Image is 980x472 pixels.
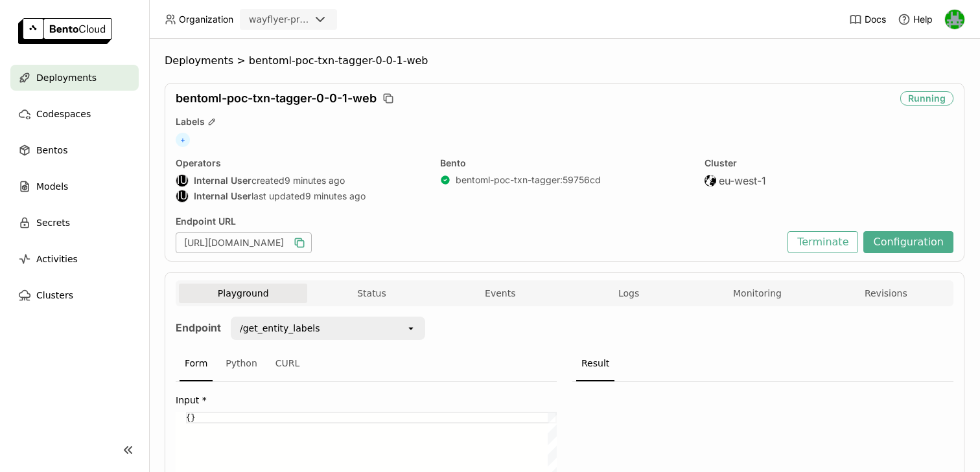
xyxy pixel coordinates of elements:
a: Models [10,174,139,199]
span: Help [913,14,933,25]
svg: open [406,323,416,333]
div: /get_entity_labels [240,322,320,335]
button: Configuration [863,231,953,253]
div: IU [176,190,188,202]
span: Activities [36,251,78,267]
button: Status [307,284,436,303]
a: Clusters [10,282,139,308]
span: Codespaces [36,106,91,122]
button: Monitoring [693,284,821,303]
button: Revisions [822,284,950,303]
div: Internal User [176,190,189,203]
div: Result [576,346,614,381]
img: logo [18,18,112,44]
div: Labels [176,116,953,128]
span: Docs [865,14,886,25]
div: Internal User [176,174,189,187]
input: Selected wayflyer-prod. [311,14,312,27]
div: [URL][DOMAIN_NAME] [176,232,312,253]
div: Python [220,346,262,381]
a: bentoml-poc-txn-tagger:59756cd [456,174,601,186]
span: Deployments [36,70,97,85]
span: bentoml-poc-txn-tagger-0-0-1-web [249,54,428,67]
span: Logs [618,287,639,299]
span: Clusters [36,287,73,303]
span: Secrets [36,215,70,230]
span: Organization [179,14,233,25]
div: Cluster [705,157,953,169]
strong: Internal User [194,175,251,186]
div: Bento [440,157,689,169]
div: Running [900,91,953,106]
strong: Internal User [194,190,251,202]
nav: Breadcrumbs navigation [165,54,964,67]
button: Playground [179,284,307,303]
strong: Endpoint [176,321,221,334]
button: Terminate [787,231,858,253]
img: Sean Hickey [945,10,964,29]
a: Activities [10,246,139,272]
a: Bentos [10,137,139,163]
div: IU [176,175,188,186]
label: Input * [176,395,557,405]
button: Events [436,284,565,303]
span: 9 minutes ago [285,175,345,186]
span: {} [186,413,195,422]
a: Docs [849,13,886,26]
span: > [233,54,249,67]
span: Bentos [36,142,67,158]
a: Codespaces [10,101,139,127]
span: Deployments [165,54,233,67]
a: Secrets [10,210,139,236]
span: Models [36,179,68,194]
div: Help [898,13,933,26]
a: Deployments [10,65,139,91]
div: Form [180,346,213,381]
div: Endpoint URL [176,216,781,227]
div: Operators [176,157,425,169]
span: 9 minutes ago [305,190,366,202]
div: CURL [270,346,305,381]
span: bentoml-poc-txn-tagger-0-0-1-web [176,91,377,106]
div: created [176,174,425,187]
span: eu-west-1 [719,174,766,187]
span: + [176,133,190,147]
input: Selected /get_entity_labels. [321,322,323,335]
div: wayflyer-prod [249,13,310,26]
div: last updated [176,190,425,203]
